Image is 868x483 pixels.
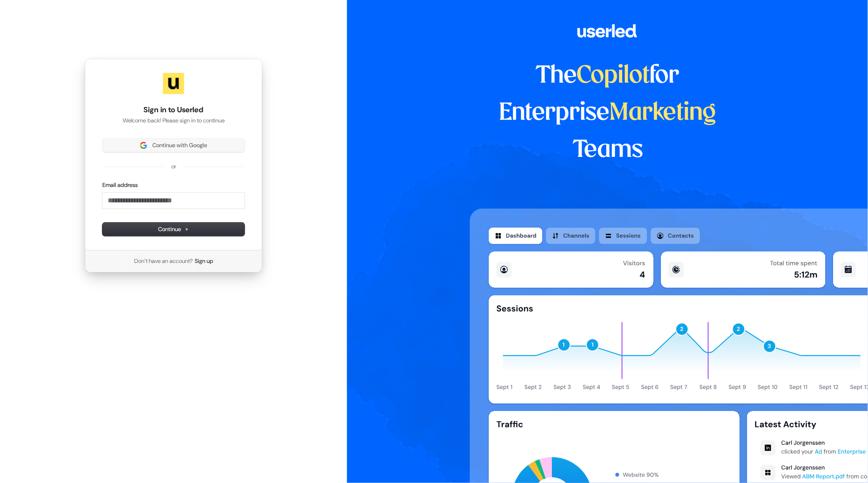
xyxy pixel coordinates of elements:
span: Copilot [577,65,650,87]
span: Don’t have an account? [134,257,193,265]
h1: Sign in to Userled [102,105,245,115]
button: Sign in with GoogleContinue with Google [102,139,245,152]
span: Continue with Google [152,141,207,149]
img: Userled [163,73,184,94]
img: Sign in with Google [140,142,147,149]
h1: The for Enterprise Teams [470,57,746,169]
p: Welcome back! Please sign in to continue [102,117,245,125]
span: Continue [158,225,189,233]
label: Email address [102,181,138,189]
p: or [171,163,176,171]
button: Continue [102,223,245,236]
span: Marketing [610,102,717,125]
a: Sign up [195,257,213,265]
